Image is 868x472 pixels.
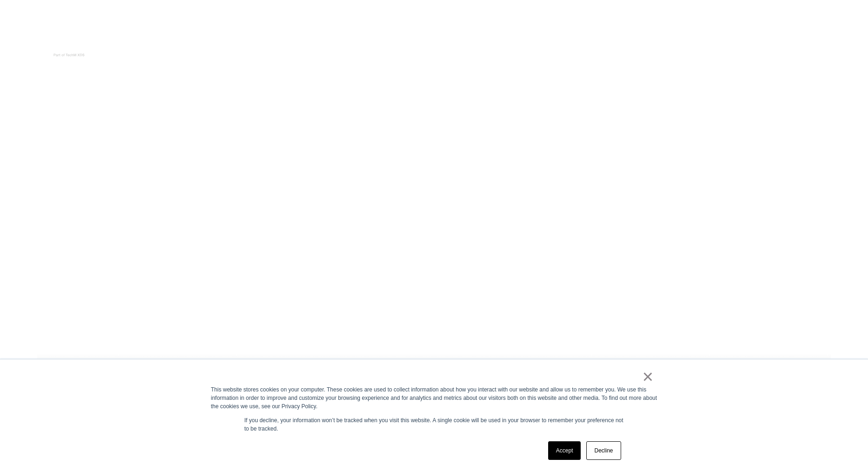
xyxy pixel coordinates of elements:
[245,416,624,433] p: If you decline, your information won’t be tracked when you visit this website. A single cookie wi...
[643,372,654,381] a: ×
[37,200,831,238] h1: Oops, you really shouldn’t be here!
[548,441,581,460] a: Accept
[814,38,836,58] button: Open
[211,385,657,411] div: This website stores cookies on your computer. These cookies are used to collect information about...
[427,37,441,54] div: #404
[586,441,621,460] a: Decline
